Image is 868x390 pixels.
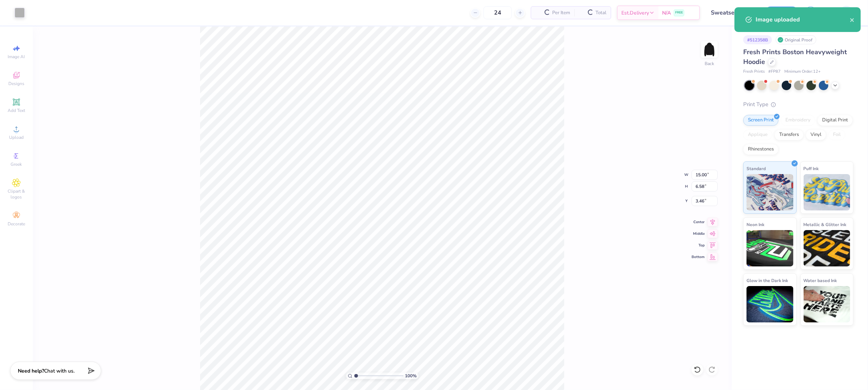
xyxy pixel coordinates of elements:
[775,129,804,140] div: Transfers
[756,15,850,24] div: Image uploaded
[552,9,570,17] span: Per Item
[746,221,764,228] span: Neon Ink
[743,129,772,140] div: Applique
[768,69,781,75] span: # FP87
[702,42,717,57] img: Back
[850,15,855,24] button: close
[8,54,25,60] span: Image AI
[743,115,779,126] div: Screen Print
[746,230,793,266] img: Neon Ink
[828,129,845,140] div: Foil
[8,108,25,113] span: Add Text
[746,174,793,210] img: Standard
[746,286,793,322] img: Glow in the Dark Ink
[692,231,705,236] span: Middle
[781,115,815,126] div: Embroidery
[405,373,417,379] span: 100 %
[817,115,853,126] div: Digital Print
[804,221,847,228] span: Metallic & Glitter Ink
[806,129,826,140] div: Vinyl
[675,10,683,15] span: FREE
[804,286,851,322] img: Water based Ink
[804,165,819,172] span: Puff Ink
[746,277,788,284] span: Glow in the Dark Ink
[596,9,606,17] span: Total
[18,367,44,374] strong: Need help?
[784,69,821,75] span: Minimum Order: 12 +
[11,161,22,167] span: Greek
[743,69,765,75] span: Fresh Prints
[692,254,705,260] span: Bottom
[746,165,766,172] span: Standard
[4,188,29,200] span: Clipart & logos
[692,220,705,225] span: Center
[8,221,25,227] span: Decorate
[743,100,853,109] div: Print Type
[692,243,705,248] span: Top
[804,174,851,210] img: Puff Ink
[621,9,649,17] span: Est. Delivery
[44,367,75,374] span: Chat with us.
[8,81,24,87] span: Designs
[743,35,772,44] div: # 512358B
[9,134,24,140] span: Upload
[483,6,512,19] input: – –
[804,230,851,266] img: Metallic & Glitter Ink
[743,144,779,155] div: Rhinestones
[804,277,837,284] span: Water based Ink
[662,9,671,17] span: N/A
[776,35,816,44] div: Original Proof
[743,48,847,66] span: Fresh Prints Boston Heavyweight Hoodie
[705,5,759,20] input: Untitled Design
[705,60,714,67] div: Back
